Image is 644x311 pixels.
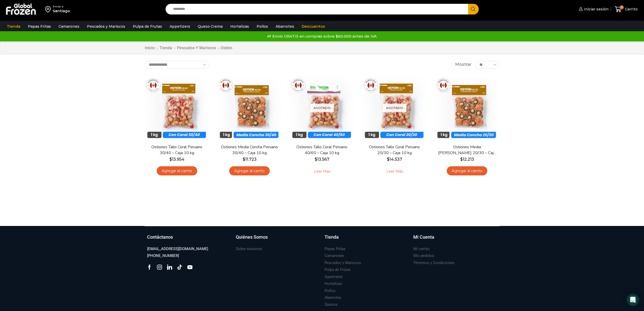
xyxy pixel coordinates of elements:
span: $ [169,157,172,162]
h3: [PHONE_NUMBER] [147,253,179,258]
div: Enviar a [53,5,70,8]
a: Pescados y Mariscos [177,45,216,51]
a: Leé más sobre “Ostiones Tallo Coral Peruano 20/30 - Caja 10 kg” [379,166,411,177]
h3: Appetizers [325,274,343,280]
a: Abarrotes [325,294,341,301]
p: Agotado [310,104,334,112]
h3: Abarrotes [325,295,341,300]
h3: Pollos [325,288,335,293]
a: Papas Fritas [25,22,53,31]
a: Ostiones Tallo Coral Peruano 30/40 – Caja 10 kg [148,144,206,156]
h3: Quiénes Somos [236,234,268,240]
a: Pollos [254,22,271,31]
h3: [EMAIL_ADDRESS][DOMAIN_NAME] [147,246,208,252]
button: Search button [468,4,479,14]
a: Pollos [325,287,335,294]
h3: Tienda [325,234,339,240]
h3: Papas Fritas [325,246,346,252]
a: Mi carrito [413,245,430,252]
a: Hortalizas [228,22,252,31]
a: Hortalizas [325,280,342,287]
a: Contáctanos [147,234,231,245]
a: Camarones [56,22,82,31]
a: Pescados y Mariscos [84,22,128,31]
a: Mis pedidos [413,252,434,259]
a: Camarones [325,252,344,259]
span: $ [243,157,245,162]
a: Descuentos [299,22,328,31]
a: [EMAIL_ADDRESS][DOMAIN_NAME] [147,245,208,252]
bdi: 13.954 [169,157,185,162]
a: Agregar al carrito: “Ostiones Tallo Coral Peruano 30/40 - Caja 10 kg” [157,166,197,176]
a: Iniciar sesión [578,4,609,14]
a: Quesos [325,301,337,308]
h3: Hortalizas [325,281,342,286]
a: Appetizers [325,273,343,280]
a: Ostiones Tallo Coral Peruano 20/30 – Caja 10 kg [365,144,424,156]
h3: Términos y Condiciones [413,260,454,266]
a: Pescados y Mariscos [325,259,361,266]
a: Pulpa de Frutas [325,266,351,273]
bdi: 11.723 [243,157,257,162]
a: Ostiones Media [PERSON_NAME] 20/30 – Caja 10 kg [438,144,496,156]
a: Ostiones Tallo Coral Peruano 40/60 – Caja 10 kg [293,144,351,156]
p: Agotado [383,104,406,112]
a: [PHONE_NUMBER] [147,252,179,259]
h3: Pescados y Mariscos [325,260,361,266]
a: Queso Crema [195,22,225,31]
nav: Breadcrumb [145,45,232,51]
a: Tienda [159,45,172,51]
h3: Pulpa de Frutas [325,267,351,272]
a: Appetizers [167,22,193,31]
h3: Mi Cuenta [413,234,434,240]
h3: Mi carrito [413,246,430,252]
span: $ [460,157,463,162]
a: Ostiones Media Concha Peruano 30/40 – Caja 10 kg [220,144,279,156]
h3: Camarones [325,253,344,258]
span: $ [387,157,389,162]
a: Tienda [325,234,408,245]
span: Iniciar sesión [583,7,609,12]
a: Tienda [4,22,23,31]
a: Leé más sobre “Ostiones Tallo Coral Peruano 40/60 - Caja 10 kg” [306,166,338,177]
span: $ [315,157,317,162]
bdi: 14.537 [387,157,402,162]
select: Pedido de la tienda [145,61,209,69]
span: 10 [620,5,624,9]
img: address-field-icon.svg [45,5,53,13]
h3: Contáctanos [147,234,173,240]
bdi: 12.213 [460,157,474,162]
a: Agregar al carrito: “Ostiones Media Concha Peruano 20/30 - Caja 10 kg” [447,166,487,176]
h3: Mis pedidos [413,253,434,258]
div: Santiago [53,8,70,13]
a: Mi Cuenta [413,234,497,245]
h3: Quesos [325,302,337,307]
a: Sobre nosotros [236,245,262,252]
span: Mostrar [455,62,471,68]
a: Pulpa de Frutas [130,22,165,31]
a: Términos y Condiciones [413,259,454,266]
div: Open Intercom Messenger [627,294,639,306]
span: Carrito [624,7,638,12]
a: Inicio [145,45,155,51]
a: Papas Fritas [325,245,346,252]
h1: Ostión [221,45,232,50]
a: Abarrotes [273,22,297,31]
a: 10 Carrito [614,3,639,15]
bdi: 13.567 [315,157,329,162]
a: Quiénes Somos [236,234,319,245]
a: Agregar al carrito: “Ostiones Media Concha Peruano 30/40 - Caja 10 kg” [229,166,270,176]
h3: Sobre nosotros [236,246,262,252]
